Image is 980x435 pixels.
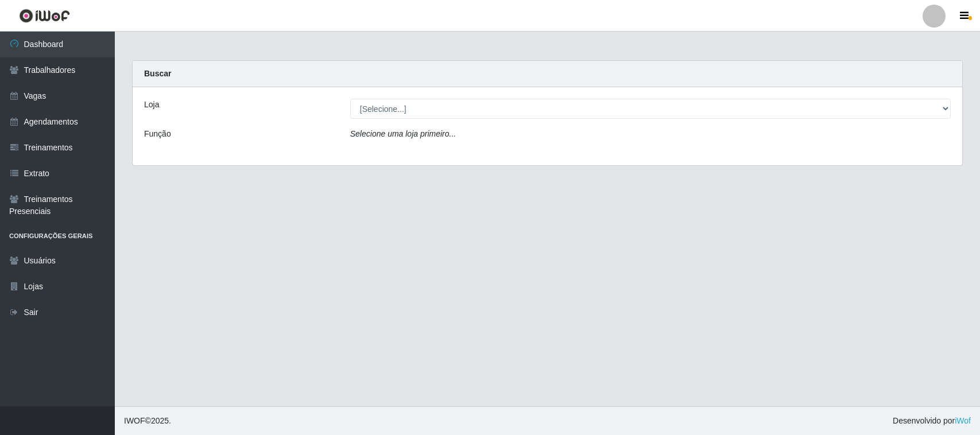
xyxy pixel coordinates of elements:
[124,416,145,425] span: IWOF
[19,9,70,23] img: CoreUI Logo
[144,69,171,78] strong: Buscar
[144,99,159,111] label: Loja
[124,415,171,427] span: © 2025 .
[955,416,971,425] a: iWof
[144,128,171,140] label: Função
[893,415,971,427] span: Desenvolvido por
[350,129,456,138] i: Selecione uma loja primeiro...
